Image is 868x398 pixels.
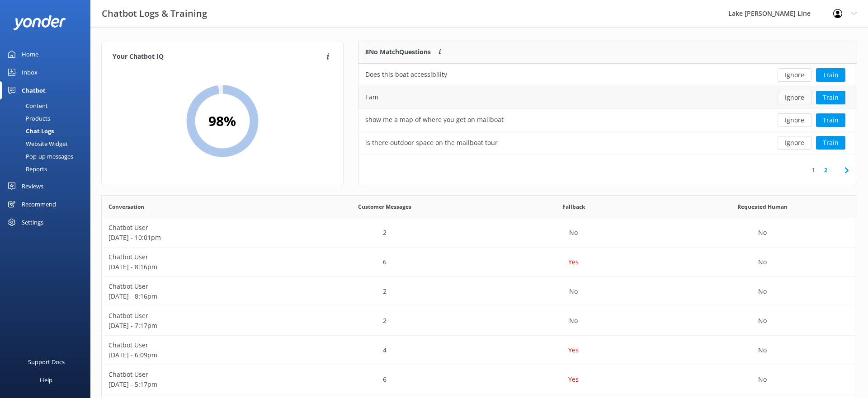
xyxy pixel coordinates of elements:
[5,125,90,137] a: Chat Logs
[359,109,857,131] div: row
[383,286,387,296] p: 2
[365,70,447,80] div: Does this boat accessibility
[816,136,845,150] button: Train
[778,113,811,127] button: Ignore
[108,223,284,233] p: Chatbot User
[14,15,66,30] img: yonder-white-logo.png
[113,52,324,62] h4: Your Chatbot IQ
[102,306,857,336] div: row
[5,150,90,163] a: Pop-up messages
[5,137,68,150] div: Website Widget
[383,257,387,267] p: 6
[568,375,579,384] p: Yes
[28,353,65,371] div: Support Docs
[5,137,90,150] a: Website Widget
[778,68,811,82] button: Ignore
[383,228,387,238] p: 2
[102,6,207,21] h3: Chatbot Logs & Training
[108,291,284,301] p: [DATE] - 8:16pm
[22,63,38,81] div: Inbox
[5,99,48,112] div: Content
[5,150,73,163] div: Pop-up messages
[359,64,857,86] div: row
[569,316,578,326] p: No
[359,86,857,109] div: row
[108,340,284,350] p: Chatbot User
[816,113,845,127] button: Train
[359,131,857,154] div: row
[5,112,50,125] div: Products
[758,375,767,384] p: No
[5,163,90,175] a: Reports
[778,91,811,104] button: Ignore
[102,248,857,277] div: row
[5,99,90,112] a: Content
[365,92,378,102] div: I am
[102,365,857,394] div: row
[737,202,788,211] span: Requested Human
[569,286,578,296] p: No
[40,371,52,389] div: Help
[108,233,284,243] p: [DATE] - 10:01pm
[22,195,56,213] div: Recommend
[562,202,585,211] span: Fallback
[108,379,284,389] p: [DATE] - 5:17pm
[359,64,857,154] div: grid
[22,177,43,195] div: Reviews
[365,115,504,125] div: show me a map of where you get on mailboat
[358,202,411,211] span: Customer Messages
[5,125,54,137] div: Chat Logs
[108,262,284,272] p: [DATE] - 8:16pm
[102,277,857,306] div: row
[816,91,845,104] button: Train
[820,166,832,174] a: 2
[365,47,431,57] p: 8 No Match Questions
[568,257,579,267] p: Yes
[365,138,498,148] div: is there outdoor space on the mailboat tour
[758,345,767,355] p: No
[108,311,284,321] p: Chatbot User
[758,257,767,267] p: No
[5,163,47,175] div: Reports
[383,375,387,384] p: 6
[816,68,845,82] button: Train
[108,252,284,262] p: Chatbot User
[778,136,811,150] button: Ignore
[208,110,236,132] h2: 98 %
[383,345,387,355] p: 4
[22,81,46,99] div: Chatbot
[569,228,578,238] p: No
[758,286,767,296] p: No
[758,228,767,238] p: No
[758,316,767,326] p: No
[5,112,90,125] a: Products
[568,345,579,355] p: Yes
[108,281,284,291] p: Chatbot User
[108,202,144,211] span: Conversation
[383,316,387,326] p: 2
[108,370,284,379] p: Chatbot User
[807,166,820,174] a: 1
[102,336,857,365] div: row
[22,213,43,231] div: Settings
[108,321,284,331] p: [DATE] - 7:17pm
[22,45,38,63] div: Home
[102,218,857,248] div: row
[108,350,284,360] p: [DATE] - 6:09pm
